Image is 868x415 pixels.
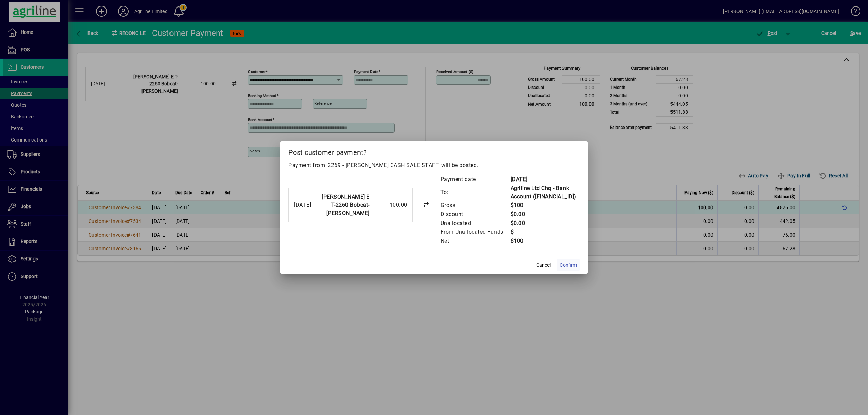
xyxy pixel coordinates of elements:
td: Gross [440,201,510,210]
strong: [PERSON_NAME] E T-2260 Bobcat-[PERSON_NAME] [322,193,370,216]
span: Confirm [560,262,577,269]
button: Confirm [557,259,580,271]
div: [DATE] [294,201,311,209]
td: To: [440,184,510,201]
td: $0.00 [510,210,580,219]
td: $0.00 [510,219,580,228]
p: Payment from '2269 - [PERSON_NAME] CASH SALE STAFF' will be posted. [288,161,580,170]
td: Payment date [440,175,510,184]
td: From Unallocated Funds [440,228,510,237]
td: Agriline Ltd Chq - Bank Account ([FINANCIAL_ID]) [510,184,580,201]
div: 100.00 [373,201,407,209]
td: $100 [510,201,580,210]
button: Cancel [532,259,554,271]
td: Unallocated [440,219,510,228]
h2: Post customer payment? [280,141,588,161]
td: Net [440,237,510,245]
span: Cancel [536,262,551,269]
td: $ [510,228,580,237]
td: [DATE] [510,175,580,184]
td: Discount [440,210,510,219]
td: $100 [510,237,580,245]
